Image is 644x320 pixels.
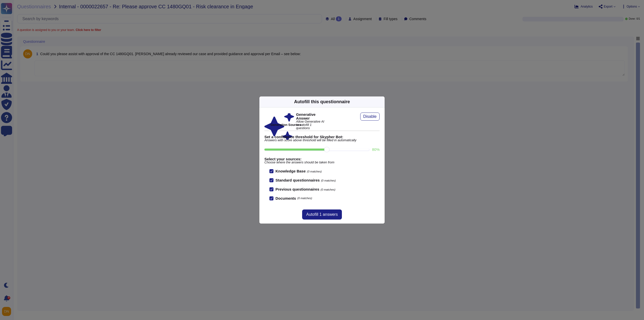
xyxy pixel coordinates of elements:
[264,157,380,161] b: Select your sources:
[264,161,380,164] span: Choose where the answers should be taken from
[307,170,322,173] span: (0 matches)
[321,179,336,182] span: (0 matches)
[275,196,296,200] b: Documents
[296,113,326,120] b: Generative Answer
[264,135,380,139] b: Set a confidence threshold for Skypher Bot:
[275,169,306,173] b: Knowledge Base
[294,98,350,105] div: Autofill this questionnaire
[363,115,377,119] span: Disable
[320,188,335,191] span: (0 matches)
[306,212,338,217] span: Autofill 1 answers
[360,113,380,121] button: Disable
[297,197,312,200] span: (0 matches)
[275,187,319,191] b: Previous questionnaires
[270,123,303,127] b: Generation Sources :
[264,139,380,142] span: Answers with score above threshold will be filled in automatically
[302,209,342,220] button: Autofill 1 answers
[296,120,326,130] span: Allow Generative AI to autofill 1 questions
[372,148,380,151] label: 80 %
[275,178,320,182] b: Standard questionnaires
